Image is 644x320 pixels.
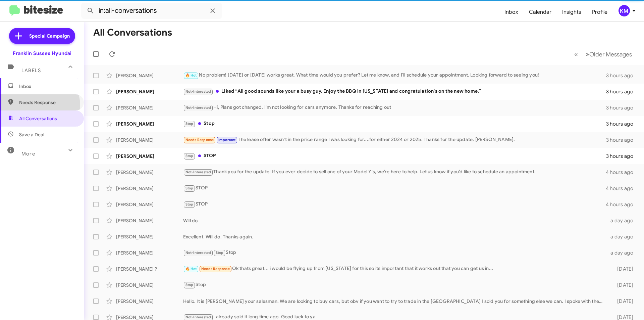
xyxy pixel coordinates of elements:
[183,281,606,289] div: Stop
[116,72,183,79] div: [PERSON_NAME]
[183,152,606,160] div: STOP
[185,315,211,319] span: Not-Interested
[499,2,524,22] a: Inbox
[185,186,194,190] span: Stop
[606,249,639,256] div: a day ago
[116,185,183,192] div: [PERSON_NAME]
[586,50,589,58] span: »
[185,122,194,126] span: Stop
[606,298,639,305] div: [DATE]
[81,3,222,19] input: Search
[116,88,183,95] div: [PERSON_NAME]
[21,67,41,74] span: Labels
[9,28,75,44] a: Special Campaign
[185,138,214,142] span: Needs Response
[116,153,183,159] div: [PERSON_NAME]
[571,47,636,61] nav: Page navigation example
[185,89,211,94] span: Not-Interested
[185,105,211,110] span: Not-Interested
[116,233,183,240] div: [PERSON_NAME]
[183,265,606,273] div: Ok thats great... i would be flying up from [US_STATE] for this so its important that it works ou...
[587,2,613,22] a: Profile
[185,202,194,207] span: Stop
[185,267,197,271] span: 🔥 Hot
[13,50,71,57] div: Franklin Sussex Hyundai
[606,72,639,79] div: 3 hours ago
[116,169,183,176] div: [PERSON_NAME]
[116,201,183,208] div: [PERSON_NAME]
[116,282,183,288] div: [PERSON_NAME]
[216,250,224,255] span: Stop
[19,83,76,90] span: Inbox
[183,298,606,305] div: Hello. It is [PERSON_NAME] your salesman. We are looking to buy cars, but obv if you want to try ...
[589,51,632,58] span: Older Messages
[606,137,639,143] div: 3 hours ago
[93,27,172,38] h1: All Conversations
[185,283,194,287] span: Stop
[218,138,236,142] span: Important
[201,267,230,271] span: Needs Response
[557,2,587,22] a: Insights
[116,298,183,305] div: [PERSON_NAME]
[183,217,606,224] div: Will do
[606,169,639,176] div: 4 hours ago
[606,153,639,159] div: 3 hours ago
[183,136,606,144] div: The lease offer wasn't in the price range I was looking for....for either 2024 or 2025. Thanks fo...
[606,233,639,240] div: a day ago
[183,104,606,111] div: Hi, Plans got changed. I'm not looking for cars anymore. Thanks for reaching out
[606,266,639,272] div: [DATE]
[606,104,639,111] div: 3 hours ago
[185,250,211,255] span: Not-Interested
[524,2,557,22] a: Calendar
[185,73,197,78] span: 🔥 Hot
[185,154,194,158] span: Stop
[116,266,183,272] div: [PERSON_NAME] ?
[619,5,630,16] div: KM
[183,168,606,176] div: Thank you for the update! If you ever decide to sell one of your Model Y's, we’re here to help. L...
[183,88,606,95] div: Liked “All good sounds like your a busy guy. Enjoy the BBQ in [US_STATE] and congratulation's on ...
[116,104,183,111] div: [PERSON_NAME]
[574,50,578,58] span: «
[19,115,57,122] span: All Conversations
[606,282,639,288] div: [DATE]
[606,88,639,95] div: 3 hours ago
[183,120,606,128] div: Stop
[606,217,639,224] div: a day ago
[116,121,183,127] div: [PERSON_NAME]
[183,184,606,192] div: STOP
[606,185,639,192] div: 4 hours ago
[183,249,606,257] div: Stop
[613,5,637,16] button: KM
[19,131,44,138] span: Save a Deal
[116,217,183,224] div: [PERSON_NAME]
[29,33,70,39] span: Special Campaign
[183,200,606,208] div: STOP
[183,72,606,79] div: No problem! [DATE] or [DATE] works great. What time would you prefer? Let me know, and I’ll sched...
[185,170,211,174] span: Not-Interested
[606,121,639,127] div: 3 hours ago
[19,99,76,106] span: Needs Response
[183,233,606,240] div: Excellent. Will do. Thanks again.
[606,201,639,208] div: 4 hours ago
[570,47,582,61] button: Previous
[582,47,636,61] button: Next
[21,151,35,157] span: More
[116,137,183,143] div: [PERSON_NAME]
[116,249,183,256] div: [PERSON_NAME]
